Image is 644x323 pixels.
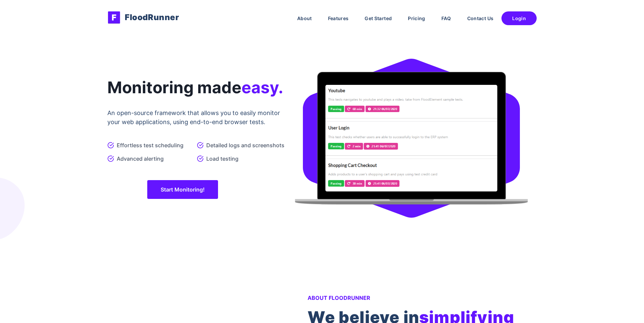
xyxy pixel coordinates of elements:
a: FloodRunner [107,11,179,25]
a: Contact Us [467,15,494,21]
a: Start Monitoring! [147,180,218,199]
p: Effortless test scheduling [117,140,183,151]
span: easy. [241,77,283,97]
img: logo [107,11,121,24]
h5: ABOUT FLOODRUNNER [308,294,537,302]
p: Advanced alerting [117,153,164,164]
h1: Monitoring made [107,77,286,98]
a: FAQ [441,15,451,21]
p: Detailed logs and screenshots [206,140,284,151]
p: An open-source framework that allows you to easily monitor your web applications, using end-to-en... [107,108,286,126]
img: Design Illustration [286,58,537,219]
a: Login [501,11,537,25]
a: Features [328,15,349,21]
p: Load testing [206,153,238,164]
a: Pricing [408,15,425,21]
a: About [297,15,312,21]
a: Get Started [365,15,392,21]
